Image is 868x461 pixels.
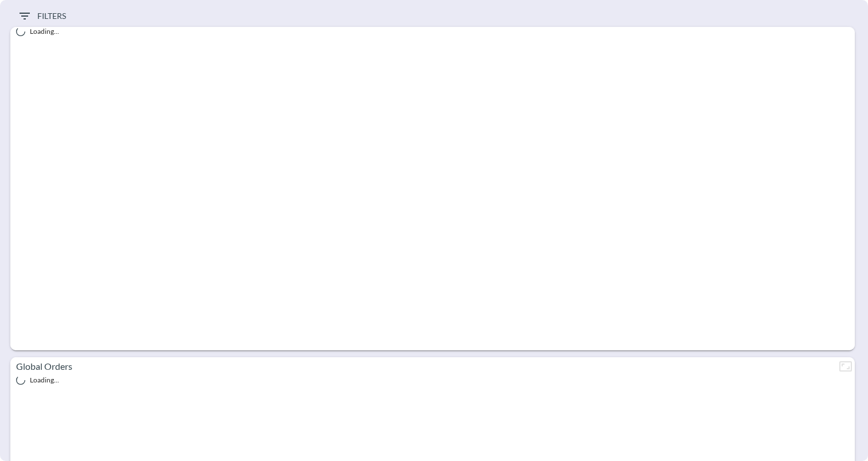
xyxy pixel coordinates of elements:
[836,357,855,376] button: Fullscreen
[18,9,66,24] span: Filters
[10,360,836,373] p: Global Orders
[13,6,71,27] button: Filters
[16,27,849,36] div: Loading...
[16,376,849,385] div: Loading...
